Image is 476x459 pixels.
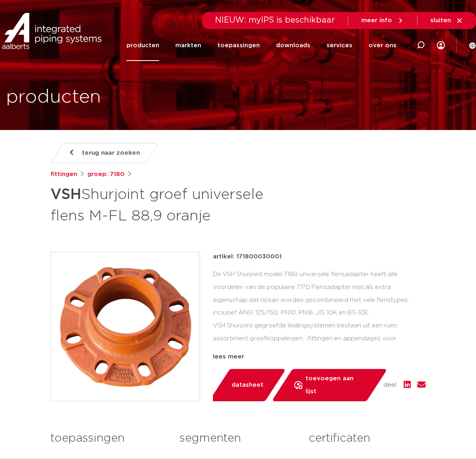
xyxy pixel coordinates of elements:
h1: Shurjoint groef universele flens M-FL 88,9 oranje [51,182,298,226]
a: datasheet [209,369,286,401]
a: downloads [276,30,310,61]
div: lees meer [213,352,425,362]
a: terug naar zoeken [51,143,159,163]
a: sluiten [430,17,463,24]
a: producten [126,30,159,61]
h3: certificaten [309,430,425,446]
h3: toepassingen [51,430,167,446]
a: services [326,30,352,61]
a: meer info [361,17,404,24]
a: groep: 7180 [87,170,124,179]
a: over ons [369,30,396,61]
span: sluiten [430,17,451,23]
span: terug naar zoeken [82,147,140,159]
img: Product Image for VSH Shurjoint groef universele flens M-FL 88,9 oranje [51,252,200,401]
span: deel: [383,380,397,390]
strong: VSH [51,187,81,202]
p: artikel: 171800030001 [213,252,282,262]
span: NIEUW: myIPS is beschikbaar [215,16,335,24]
div: De VSH Shurjoint model 7180 universele flensadapter heeft alle voordelen van de populaire 7170 Fl... [213,268,425,349]
a: markten [175,30,201,61]
span: meer info [361,17,392,23]
a: fittingen [51,170,77,179]
span: toevoegen aan lijst [305,372,365,398]
span: datasheet [232,379,263,392]
h3: segmenten [179,430,296,446]
nav: Menu [126,30,396,61]
h1: producten [6,84,101,110]
a: toepassingen [217,30,260,61]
